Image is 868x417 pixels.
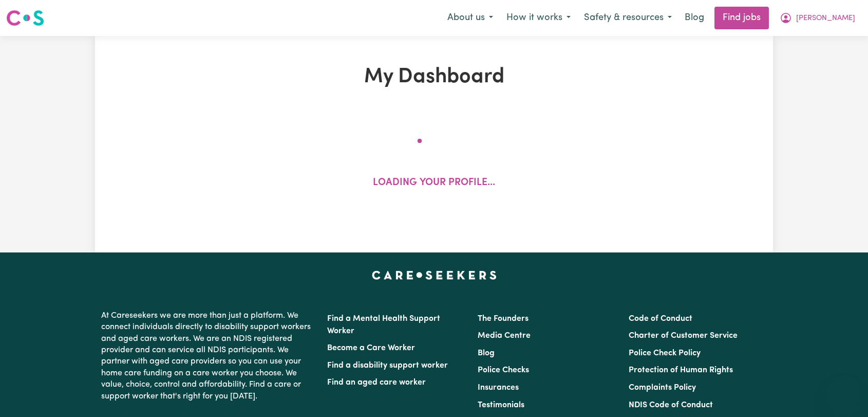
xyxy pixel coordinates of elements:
[827,376,860,409] iframe: Button to launch messaging window
[796,13,855,24] span: [PERSON_NAME]
[6,6,44,30] a: Careseekers logo
[327,378,426,387] a: Find an aged care worker
[478,366,529,374] a: Police Checks
[478,315,529,323] a: The Founders
[373,176,495,191] p: Loading your profile...
[372,271,497,279] a: Careseekers home page
[478,401,524,409] a: Testimonials
[629,401,713,409] a: NDIS Code of Conduct
[478,332,531,340] a: Media Centre
[714,7,769,29] a: Find jobs
[478,349,495,357] a: Blog
[441,7,500,29] button: About us
[214,65,654,89] h1: My Dashboard
[478,384,519,392] a: Insurances
[6,9,44,27] img: Careseekers logo
[678,7,710,29] a: Blog
[327,344,415,352] a: Become a Care Worker
[773,7,862,29] button: My Account
[327,315,440,335] a: Find a Mental Health Support Worker
[327,361,448,370] a: Find a disability support worker
[500,7,577,29] button: How it works
[577,7,678,29] button: Safety & resources
[629,332,738,340] a: Charter of Customer Service
[629,366,733,374] a: Protection of Human Rights
[629,349,701,357] a: Police Check Policy
[101,306,315,406] p: At Careseekers we are more than just a platform. We connect individuals directly to disability su...
[629,384,696,392] a: Complaints Policy
[629,315,692,323] a: Code of Conduct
